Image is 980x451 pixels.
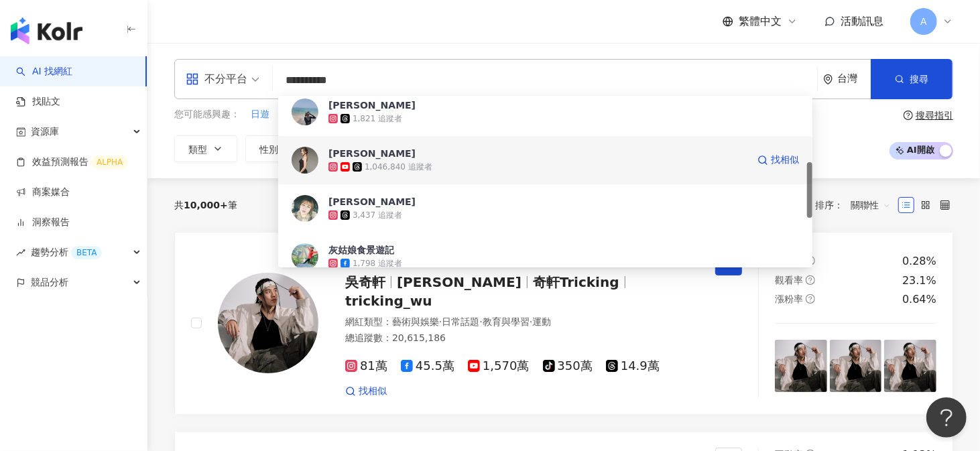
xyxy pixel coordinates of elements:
[392,316,439,327] span: 藝術與娛樂
[365,162,432,173] div: 1,046,840 追蹤者
[16,186,70,199] a: 商案媒合
[292,195,318,222] img: KOL Avatar
[397,274,522,290] span: [PERSON_NAME]
[442,316,479,327] span: 日常話題
[31,237,102,267] span: 趨勢分析
[353,113,402,125] div: 1,821 追蹤者
[757,147,799,174] a: 找相似
[902,292,936,307] div: 0.64%
[186,68,247,90] div: 不分平台
[174,232,953,415] a: KOL Avatar吳奇軒[PERSON_NAME]奇軒Trickingtricking_wu網紅類型：藝術與娛樂·日常話題·教育與學習·運動總追蹤數：20,615,18681萬45.5萬1,5...
[530,316,532,327] span: ·
[345,359,387,373] span: 81萬
[902,254,936,269] div: 0.28%
[739,14,782,29] span: 繁體中文
[174,135,237,162] button: 類型
[292,147,318,174] img: KOL Avatar
[218,273,318,373] img: KOL Avatar
[345,385,387,398] a: 找相似
[483,316,530,327] span: 教育與學習
[186,72,199,86] span: appstore
[345,332,699,345] div: 總追蹤數 ： 20,615,186
[902,273,936,288] div: 23.1%
[16,155,128,169] a: 效益預測報告ALPHA
[837,73,871,84] div: 台灣
[871,59,953,99] button: 搜尋
[16,95,60,109] a: 找貼文
[904,111,913,120] span: question-circle
[815,194,898,216] div: 排序：
[71,246,102,259] div: BETA
[920,14,927,29] span: A
[468,359,530,373] span: 1,570萬
[353,210,402,221] div: 3,437 追蹤者
[775,294,803,304] span: 漲粉率
[926,397,967,438] iframe: Help Scout Beacon - Open
[606,359,660,373] span: 14.9萬
[884,340,936,392] img: post-image
[328,99,416,112] div: [PERSON_NAME]
[188,144,207,155] span: 類型
[543,359,593,373] span: 350萬
[345,316,699,329] div: 網紅類型 ：
[174,108,240,121] span: 您可能感興趣：
[806,294,815,304] span: question-circle
[292,99,318,125] img: KOL Avatar
[245,135,308,162] button: 性別
[16,248,25,257] span: rise
[479,316,482,327] span: ·
[823,74,833,84] span: environment
[174,200,237,210] div: 共 筆
[775,340,827,392] img: post-image
[11,17,82,44] img: logo
[806,275,815,285] span: question-circle
[250,107,270,122] button: 日遊
[345,293,432,309] span: tricking_wu
[830,340,882,392] img: post-image
[328,195,416,208] div: [PERSON_NAME]
[916,110,953,121] div: 搜尋指引
[251,108,269,121] span: 日遊
[16,65,72,78] a: searchAI 找網紅
[345,274,385,290] span: 吳奇軒
[532,316,551,327] span: 運動
[439,316,442,327] span: ·
[359,385,387,398] span: 找相似
[328,243,394,257] div: 灰姑娘食景遊記
[353,258,402,269] div: 1,798 追蹤者
[31,117,59,147] span: 資源庫
[851,194,891,216] span: 關聯性
[775,275,803,285] span: 觀看率
[292,243,318,270] img: KOL Avatar
[259,144,278,155] span: 性別
[328,147,416,160] div: [PERSON_NAME]
[910,74,928,84] span: 搜尋
[16,216,70,229] a: 洞察報告
[31,267,68,298] span: 競品分析
[841,15,883,27] span: 活動訊息
[533,274,619,290] span: 奇軒Tricking
[401,359,454,373] span: 45.5萬
[771,153,799,167] span: 找相似
[184,200,228,210] span: 10,000+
